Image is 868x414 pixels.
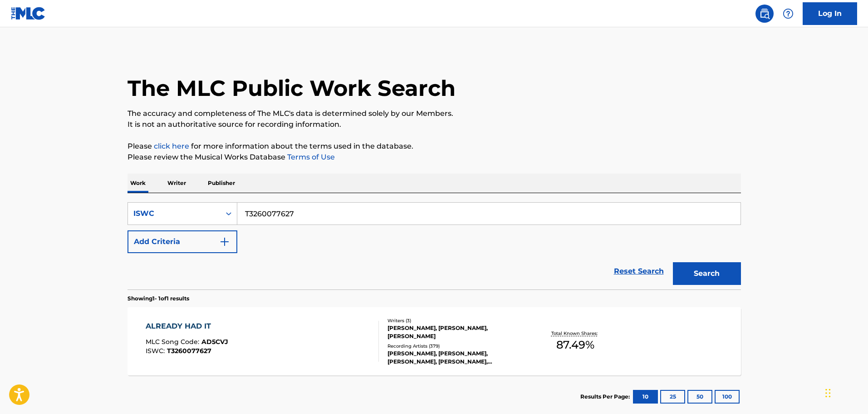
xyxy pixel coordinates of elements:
button: 25 [660,390,685,404]
p: Writer [165,174,189,193]
a: ALREADY HAD ITMLC Song Code:AD5CVJISWC:T3260077627Writers (3)[PERSON_NAME], [PERSON_NAME], [PERSO... [128,307,741,375]
div: Drag [825,379,831,407]
img: MLC Logo [11,7,46,20]
div: [PERSON_NAME], [PERSON_NAME], [PERSON_NAME] [387,324,525,340]
button: Search [673,262,741,285]
span: ISWC : [146,347,167,355]
p: It is not an authoritative source for recording information. [128,119,741,130]
button: 10 [633,390,658,404]
img: help [783,8,794,19]
button: 100 [715,390,740,404]
div: ISWC [133,208,215,219]
span: MLC Song Code : [146,338,201,346]
img: search [759,8,770,19]
a: Log In [803,2,857,25]
button: 50 [687,390,712,404]
span: AD5CVJ [201,338,228,346]
iframe: Chat Widget [823,370,868,414]
p: Total Known Shares: [551,330,600,337]
a: Reset Search [609,261,668,281]
p: Results Per Page: [580,393,632,401]
h1: The MLC Public Work Search [128,75,456,102]
a: Terms of Use [285,153,335,161]
button: Add Criteria [128,230,237,253]
a: Public Search [755,5,774,23]
a: click here [154,142,189,150]
p: Showing 1 - 1 of 1 results [128,294,189,303]
img: 9d2ae6d4665cec9f34b9.svg [219,236,230,247]
p: Please for more information about the terms used in the database. [128,141,741,152]
p: Work [128,174,148,193]
div: [PERSON_NAME], [PERSON_NAME], [PERSON_NAME], [PERSON_NAME], [PERSON_NAME] [387,349,525,366]
div: ALREADY HAD IT [146,321,228,332]
div: Recording Artists ( 379 ) [387,343,525,349]
form: Search Form [128,202,741,289]
p: The accuracy and completeness of The MLC's data is determined solely by our Members. [128,108,741,119]
div: Help [779,5,797,23]
p: Publisher [205,174,238,193]
span: T3260077627 [167,347,211,355]
span: 87.49 % [556,337,594,353]
p: Please review the Musical Works Database [128,152,741,163]
div: Writers ( 3 ) [387,317,525,324]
